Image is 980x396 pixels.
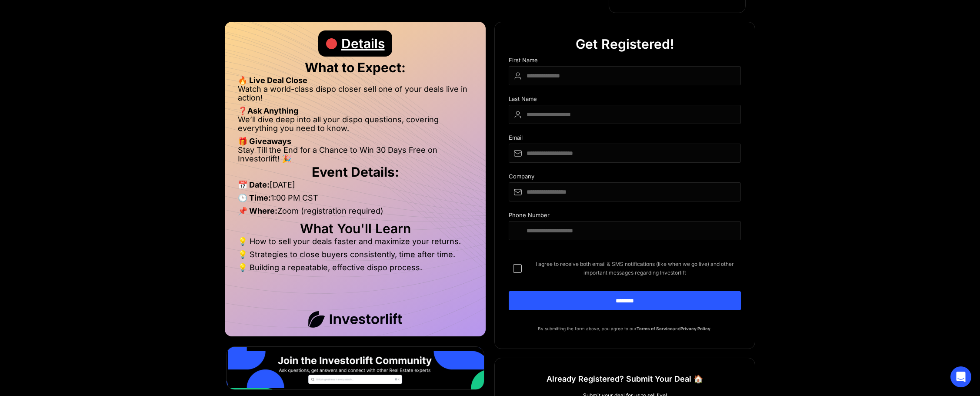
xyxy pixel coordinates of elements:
[305,60,406,75] strong: What to Expect:
[509,212,741,221] div: Phone Number
[238,85,473,107] li: Watch a world-class dispo closer sell one of your deals live in action!
[238,224,473,233] h2: What You'll Learn
[529,260,741,277] span: I agree to receive both email & SMS notifications (like when we go live) and other important mess...
[509,324,741,333] p: By submitting the form above, you agree to our and .
[950,366,971,387] div: Open Intercom Messenger
[238,137,291,146] strong: 🎁 Giveaways
[576,31,674,57] div: Get Registered!
[238,181,473,194] li: [DATE]
[509,57,741,324] form: DIspo Day Main Form
[680,326,710,331] a: Privacy Policy
[509,173,741,182] div: Company
[238,207,473,220] li: Zoom (registration required)
[509,134,741,144] div: Email
[547,371,703,387] h1: Already Registered? Submit Your Deal 🏠
[637,326,673,331] a: Terms of Service
[238,76,307,85] strong: 🔥 Live Deal Close
[238,193,271,202] strong: 🕒 Time:
[238,250,473,263] li: 💡 Strategies to close buyers consistently, time after time.
[238,180,270,189] strong: 📅 Date:
[238,194,473,207] li: 1:00 PM CST
[238,146,473,163] li: Stay Till the End for a Chance to Win 30 Days Free on Investorlift! 🎉
[509,96,741,105] div: Last Name
[509,57,741,66] div: First Name
[238,106,298,115] strong: ❓Ask Anything
[238,115,473,137] li: We’ll dive deep into all your dispo questions, covering everything you need to know.
[312,164,399,180] strong: Event Details:
[238,237,473,250] li: 💡 How to sell your deals faster and maximize your returns.
[341,30,385,57] div: Details
[238,206,277,215] strong: 📌 Where:
[238,263,473,272] li: 💡 Building a repeatable, effective dispo process.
